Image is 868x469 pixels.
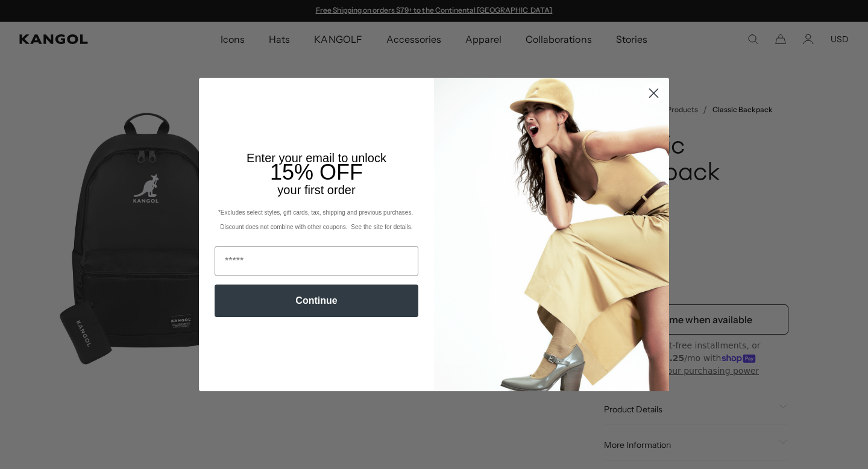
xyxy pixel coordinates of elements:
button: Close dialog [643,83,664,104]
span: Enter your email to unlock [247,151,386,165]
img: 93be19ad-e773-4382-80b9-c9d740c9197f.jpeg [434,78,669,391]
button: Continue [215,285,418,317]
span: 15% OFF [270,160,363,184]
input: Email [215,246,418,276]
span: your first order [277,183,355,197]
span: *Excludes select styles, gift cards, tax, shipping and previous purchases. Discount does not comb... [218,209,415,230]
